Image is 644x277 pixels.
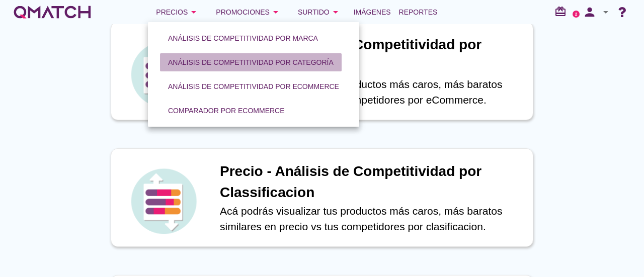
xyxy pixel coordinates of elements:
[350,2,395,22] a: Imágenes
[168,81,339,92] div: Análisis de competitividad por eCommerce
[573,11,580,18] a: 2
[168,106,285,116] div: Comparador por eCommerce
[554,6,571,18] i: redeem
[160,53,342,71] button: Análisis de competitividad por categoría
[12,2,93,22] a: white-qmatch-logo
[128,39,199,110] img: icon
[168,57,334,68] div: Análisis de competitividad por categoría
[216,6,282,18] div: Promociones
[160,29,326,47] button: Análisis de competitividad por marca
[168,33,318,44] div: Análisis de competitividad por marca
[220,161,523,203] h1: Precio - Análisis de Competitividad por Classificacion
[156,6,200,18] div: Precios
[575,12,578,16] text: 2
[156,74,351,99] a: Análisis de competitividad por eCommerce
[395,2,442,22] a: Reportes
[580,5,600,19] i: person
[156,99,297,123] a: Comparador por eCommerce
[97,148,547,247] a: iconPrecio - Análisis de Competitividad por ClassificacionAcá podrás visualizar tus productos más...
[354,6,391,18] span: Imágenes
[220,34,523,76] h1: Precio - Análisis de Competitividad por eCommerce
[160,77,347,96] button: Análisis de competitividad por eCommerce
[208,2,290,22] button: Promociones
[156,50,346,74] a: Análisis de competitividad por categoría
[156,26,330,50] a: Análisis de competitividad por marca
[220,203,523,235] p: Acá podrás visualizar tus productos más caros, más baratos similares en precio vs tus competidore...
[600,6,612,18] i: arrow_drop_down
[97,22,547,120] a: iconPrecio - Análisis de Competitividad por eCommerceAcá podrás visualizar tus productos más caro...
[290,2,350,22] button: Surtido
[330,6,342,18] i: arrow_drop_down
[298,6,342,18] div: Surtido
[220,76,523,108] p: Acá podrás visualizar tus productos más caros, más baratos similares en precio vs tus competidore...
[399,6,438,18] span: Reportes
[148,2,208,22] button: Precios
[128,166,199,236] img: icon
[188,6,200,18] i: arrow_drop_down
[270,6,282,18] i: arrow_drop_down
[160,102,293,120] button: Comparador por eCommerce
